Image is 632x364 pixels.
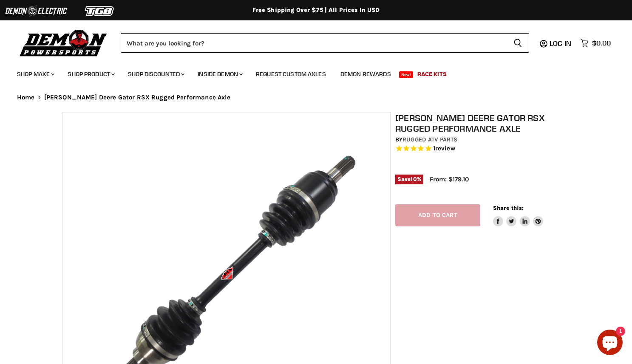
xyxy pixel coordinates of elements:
a: Inside Demon [191,65,248,83]
form: Product [121,33,529,53]
span: 1 reviews [433,145,455,152]
a: Shop Make [11,65,60,83]
button: Search [507,33,529,53]
span: review [435,145,455,152]
span: $0.00 [592,39,611,47]
img: TGB Logo 2 [68,3,132,19]
a: Rugged ATV Parts [402,136,457,143]
ul: Main menu [11,62,609,83]
span: New! [399,71,414,78]
a: Home [17,94,35,101]
span: Log in [550,39,571,48]
inbox-online-store-chat: Shopify online store chat [595,330,625,357]
a: Log in [546,40,576,47]
div: by [395,135,575,144]
aside: Share this: [493,204,544,227]
span: [PERSON_NAME] Deere Gator RSX Rugged Performance Axle [44,94,231,101]
h1: [PERSON_NAME] Deere Gator RSX Rugged Performance Axle [395,113,575,134]
img: Demon Electric Logo 2 [4,3,68,19]
a: Request Custom Axles [249,65,332,83]
span: Save % [395,175,423,184]
a: Shop Discounted [122,65,190,83]
a: Demon Rewards [334,65,397,83]
a: Race Kits [411,65,453,83]
a: Shop Product [61,65,120,83]
span: 10 [411,176,417,182]
input: Search [121,33,507,53]
span: From: $179.10 [430,175,469,183]
a: $0.00 [576,37,615,49]
img: Demon Powersports [17,28,110,58]
span: Share this: [493,205,524,211]
span: Rated 5.0 out of 5 stars 1 reviews [395,144,575,153]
